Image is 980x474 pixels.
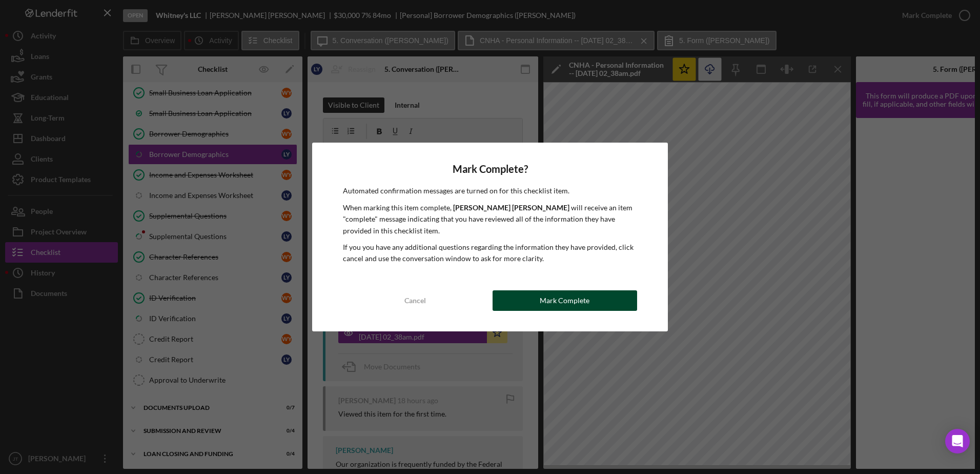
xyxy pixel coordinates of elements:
[343,290,487,311] button: Cancel
[343,185,637,196] p: Automated confirmation messages are turned on for this checklist item.
[343,163,637,175] h4: Mark Complete?
[404,290,426,311] div: Cancel
[493,290,637,311] button: Mark Complete
[945,429,970,453] div: Open Intercom Messenger
[540,290,589,311] div: Mark Complete
[343,202,637,236] p: When marking this item complete, will receive an item "complete" message indicating that you have...
[453,203,569,212] b: [PERSON_NAME] [PERSON_NAME]
[343,242,637,265] p: If you you have any additional questions regarding the information they have provided, click canc...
